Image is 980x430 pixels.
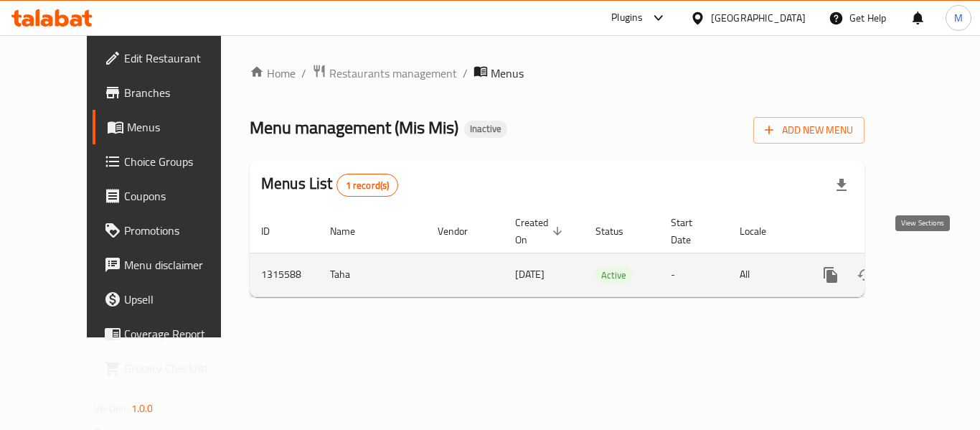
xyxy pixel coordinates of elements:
span: Add New Menu [765,121,853,139]
a: Grocery Checklist [93,351,250,385]
div: [GEOGRAPHIC_DATA] [711,10,806,26]
a: Restaurants management [312,64,457,83]
span: Inactive [464,123,507,135]
th: Actions [802,210,963,253]
button: Add New Menu [753,117,864,144]
table: enhanced table [250,210,963,297]
a: Coupons [93,179,250,213]
td: All [728,253,802,296]
span: Coupons [124,187,239,205]
a: Branches [93,75,250,110]
nav: breadcrumb [250,64,864,83]
span: 1 record(s) [337,179,398,192]
span: Menu disclaimer [124,256,239,274]
span: Branches [124,84,239,101]
button: more [814,258,848,292]
span: Upsell [124,291,239,308]
span: M [954,10,963,26]
span: Restaurants management [329,65,457,82]
a: Menus [93,110,250,144]
span: Menu management ( Mis Mis ) [250,111,458,144]
td: Taha [319,253,426,296]
span: Vendor [438,223,486,240]
td: - [659,253,728,296]
span: [DATE] [515,265,545,284]
div: Inactive [464,121,507,138]
span: Promotions [124,222,239,239]
a: Home [250,65,296,82]
span: Grocery Checklist [124,360,239,377]
a: Menu disclaimer [93,248,250,282]
span: Start Date [671,214,711,248]
span: Created On [515,214,567,248]
div: Export file [824,168,859,202]
a: Coverage Report [93,317,250,351]
div: Active [595,266,632,284]
button: Change Status [848,258,882,292]
span: Menus [127,118,239,136]
span: Edit Restaurant [124,50,239,67]
a: Promotions [93,213,250,248]
span: 1.0.0 [131,399,154,418]
td: 1315588 [250,253,319,296]
div: Plugins [611,9,643,27]
span: Version: [94,399,129,418]
h2: Menus List [261,173,398,197]
span: Menus [491,65,524,82]
div: Total records count [336,174,399,197]
span: ID [261,223,288,240]
span: Locale [740,223,785,240]
a: Choice Groups [93,144,250,179]
span: Name [330,223,374,240]
a: Edit Restaurant [93,41,250,75]
li: / [301,65,306,82]
span: Status [595,223,642,240]
span: Active [595,267,632,284]
span: Choice Groups [124,153,239,170]
span: Coverage Report [124,325,239,342]
li: / [463,65,468,82]
a: Upsell [93,282,250,317]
